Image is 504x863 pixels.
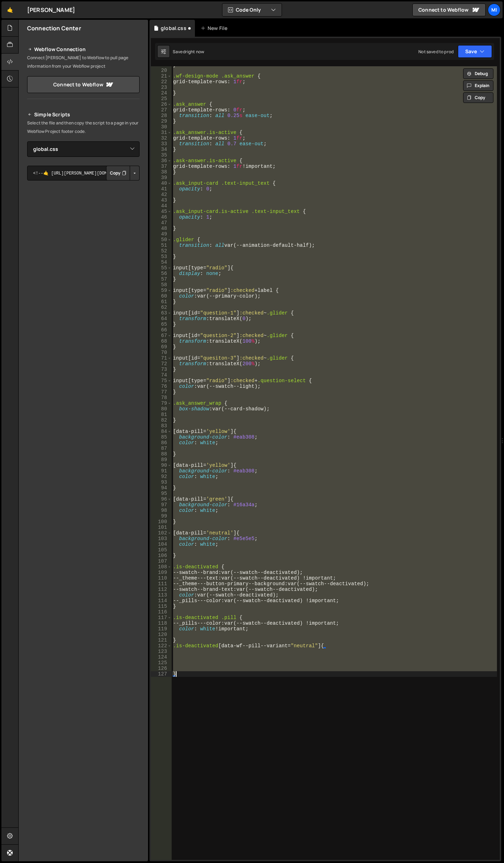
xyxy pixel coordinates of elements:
div: 106 [151,553,172,558]
div: 43 [151,197,172,203]
div: 103 [151,536,172,541]
div: 95 [151,491,172,496]
div: 27 [151,107,172,113]
div: 30 [151,124,172,130]
a: Mi [488,4,500,16]
div: 121 [151,637,172,643]
div: 25 [151,96,172,102]
div: 62 [151,305,172,310]
div: 108 [151,564,172,570]
p: Select the file and then copy the script to a page in your Webflow Project footer code. [27,119,140,136]
div: 116 [151,609,172,615]
div: 42 [151,192,172,197]
div: 70 [151,350,172,355]
div: 107 [151,558,172,564]
div: 20 [151,68,172,73]
div: 78 [151,395,172,400]
p: Connect [PERSON_NAME] to Webflow to pull page information from your Webflow project [27,54,140,71]
div: 21 [151,73,172,79]
button: Explain [463,80,493,91]
div: 38 [151,169,172,175]
div: 117 [151,615,172,620]
div: 122 [151,643,172,649]
a: Connect to Webflow [27,76,140,93]
div: 109 [151,570,172,575]
div: 41 [151,186,172,192]
div: 29 [151,118,172,124]
div: 104 [151,541,172,547]
button: Copy [106,166,130,180]
div: 120 [151,632,172,637]
div: 69 [151,344,172,350]
div: 101 [151,525,172,530]
div: 127 [151,671,172,677]
div: 34 [151,147,172,152]
div: 71 [151,355,172,361]
button: Debug [463,68,493,79]
div: 50 [151,237,172,243]
div: 76 [151,384,172,389]
div: 110 [151,575,172,581]
div: 28 [151,113,172,118]
div: 83 [151,423,172,429]
div: [PERSON_NAME] [27,6,75,14]
div: 105 [151,547,172,553]
div: 40 [151,180,172,186]
h2: Connection Center [27,24,81,32]
div: 45 [151,209,172,214]
div: 86 [151,440,172,446]
button: Code Only [222,4,282,16]
div: 82 [151,417,172,423]
div: 124 [151,654,172,660]
button: Save [458,45,492,58]
iframe: YouTube video player [27,192,140,256]
div: Not saved to prod [418,49,454,55]
div: 64 [151,316,172,322]
div: New File [201,25,230,32]
div: 31 [151,130,172,135]
div: 35 [151,152,172,158]
div: 74 [151,372,172,378]
div: 98 [151,508,172,513]
iframe: YouTube video player [27,260,140,324]
div: 97 [151,502,172,508]
button: Copy [463,92,493,103]
div: 73 [151,367,172,372]
div: 85 [151,434,172,440]
div: 49 [151,231,172,237]
div: 51 [151,243,172,248]
div: 75 [151,378,172,384]
div: Saved [173,49,204,55]
div: 99 [151,513,172,519]
div: 92 [151,474,172,479]
div: 94 [151,485,172,491]
div: 60 [151,293,172,299]
div: 57 [151,276,172,282]
div: 33 [151,141,172,147]
div: 125 [151,660,172,666]
a: Connect to Webflow [412,4,486,16]
div: 91 [151,468,172,474]
div: 123 [151,649,172,654]
div: 23 [151,85,172,90]
div: 93 [151,479,172,485]
div: 36 [151,158,172,164]
div: 111 [151,581,172,587]
div: 55 [151,265,172,271]
div: 72 [151,361,172,367]
div: 59 [151,288,172,293]
div: global.css [161,25,186,32]
div: 54 [151,259,172,265]
div: 118 [151,620,172,626]
div: 84 [151,429,172,434]
h2: Webflow Connection [27,45,140,54]
textarea: <!--🤙 [URL][PERSON_NAME][DOMAIN_NAME]> <script>document.addEventListener("DOMContentLoaded", func... [27,166,140,180]
div: 102 [151,530,172,536]
div: 90 [151,463,172,468]
div: 100 [151,519,172,525]
div: 113 [151,592,172,598]
div: 81 [151,412,172,417]
div: 114 [151,598,172,604]
div: 24 [151,90,172,96]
